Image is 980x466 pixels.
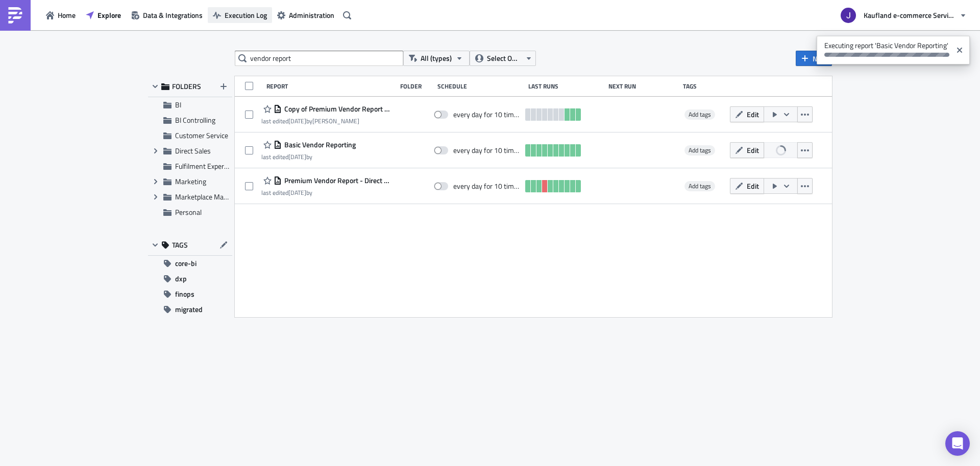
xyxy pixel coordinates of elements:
[266,82,395,90] div: Report
[684,145,715,156] span: Add tags
[175,207,202,217] span: Personal
[453,182,521,191] div: every day for 10 times
[175,99,181,110] span: BI
[730,178,764,194] button: Edit
[175,286,194,302] span: finops
[813,53,827,64] span: New
[608,82,678,90] div: Next Run
[689,181,711,191] span: Add tags
[175,176,206,187] span: Marketing
[97,10,121,20] span: Explore
[952,38,967,62] button: Close
[81,7,126,23] button: Explore
[840,7,857,24] img: Avatar
[208,7,272,23] button: Execution Log
[172,240,188,250] span: TAGS
[175,161,240,171] span: Fulfilment Experience
[835,4,972,27] button: Kaufland e-commerce Services GmbH & Co. KG
[272,7,339,23] button: Administration
[261,153,356,161] div: last edited by
[7,7,23,24] img: PushMetrics
[689,109,711,119] span: Add tags
[235,51,403,66] input: Search Reports
[470,51,536,66] button: Select Owner
[864,10,955,20] span: Kaufland e-commerce Services GmbH & Co. KG
[175,256,197,271] span: core-bi
[747,181,759,191] span: Edit
[126,7,208,23] button: Data & Integrations
[175,271,187,286] span: dxp
[175,302,203,317] span: migrated
[747,109,759,120] span: Edit
[225,10,267,20] span: Execution Log
[148,256,232,271] button: core-bi
[796,51,832,66] button: New
[148,302,232,317] button: migrated
[453,110,521,119] div: every day for 10 times
[730,142,764,158] button: Edit
[175,115,215,125] span: BI Controlling
[282,176,391,185] span: Premium Vendor Report - Direct Sales
[282,104,391,114] span: Copy of Premium Vendor Report - Direct Sales
[175,191,255,202] span: Marketplace Management
[41,7,81,23] button: Home
[730,106,764,122] button: Edit
[403,51,470,66] button: All (types)
[172,82,201,91] span: FOLDERS
[288,188,306,197] time: 2025-07-21T09:52:24Z
[288,116,306,126] time: 2025-07-23T10:06:47Z
[945,431,970,456] div: Open Intercom Messenger
[487,53,521,64] span: Select Owner
[148,271,232,286] button: dxp
[289,10,334,20] span: Administration
[528,82,603,90] div: Last Runs
[175,130,228,141] span: Customer Service
[421,53,452,64] span: All (types)
[148,286,232,302] button: finops
[683,82,726,90] div: Tags
[684,181,715,191] span: Add tags
[261,189,391,196] div: last edited by
[747,145,759,156] span: Edit
[689,145,711,155] span: Add tags
[817,36,952,62] span: Executing report 'Basic Vendor Reporting'
[400,82,432,90] div: Folder
[684,109,715,120] span: Add tags
[58,10,76,20] span: Home
[175,145,211,156] span: Direct Sales
[261,117,391,125] div: last edited by [PERSON_NAME]
[288,152,306,162] time: 2025-07-21T06:36:22Z
[282,140,356,149] span: Basic Vendor Reporting
[437,82,523,90] div: Schedule
[143,10,203,20] span: Data & Integrations
[453,146,521,155] div: every day for 10 times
